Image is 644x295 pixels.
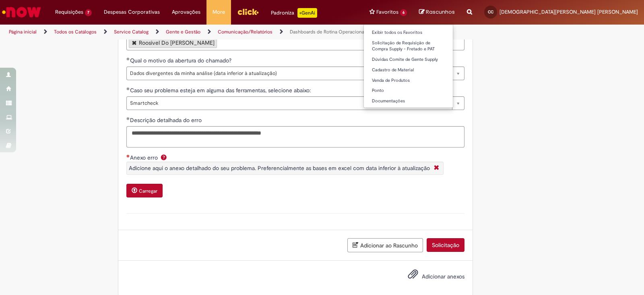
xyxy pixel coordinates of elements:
[54,29,97,35] a: Todos os Catálogos
[364,97,453,106] a: Documentações
[364,39,453,54] a: Solicitação de Requisição de Compra Supply - Fretado e PAT
[9,29,37,35] a: Página inicial
[130,67,448,80] span: Dados divergentes da minha análise (data inferior à atualização)
[55,8,83,16] span: Requisições
[364,55,453,64] a: Dúvidas Comite de Gente Supply
[237,6,259,18] img: click_logo_yellow_360x200.png
[426,8,455,16] span: Rascunhos
[364,66,453,75] a: Cadastro de Material
[130,116,203,124] span: Descrição detalhada do erro
[104,8,160,16] span: Despesas Corporativas
[126,57,130,60] span: Obrigatório Preenchido
[488,9,493,15] span: CC
[364,28,453,37] a: Exibir todos os Favoritos
[126,87,130,90] span: Obrigatório Preenchido
[347,238,423,252] button: Adicionar ao Rascunho
[427,238,464,252] button: Solicitação
[159,154,169,160] span: Ajuda para Anexo erro
[172,8,200,16] span: Aprovações
[500,8,638,15] span: [DEMOGRAPHIC_DATA][PERSON_NAME] [PERSON_NAME]
[422,273,464,280] span: Adicionar anexos
[129,164,430,172] span: Adicione aqui o anexo detalhado do seu problema. Preferencialmente as bases em excel com data inf...
[1,4,42,20] img: ServiceNow
[6,25,423,39] ul: Trilhas de página
[271,8,317,18] div: Padroniza
[126,184,163,197] button: Carregar anexo de Anexo erro Required
[126,154,130,158] span: Necessários
[130,97,448,110] span: Smartcheck
[130,57,233,64] span: Qual o motivo da abertura do chamado?
[218,29,272,35] a: Comunicação/Relatórios
[376,8,398,16] span: Favoritos
[126,117,130,120] span: Obrigatório Preenchido
[85,9,92,16] span: 7
[132,40,137,45] a: Remover Roosivel Do Carmo Silva de Quem é o ID Impactado?
[364,76,453,85] a: Venda de Produtos
[114,29,149,35] a: Service Catalog
[139,40,215,46] div: Roosivel Do [PERSON_NAME]
[166,29,200,35] a: Gente e Gestão
[364,86,453,95] a: Ponto
[363,24,453,108] ul: Favoritos
[139,188,157,194] small: Carregar
[419,8,455,16] a: Rascunhos
[432,164,441,172] i: Fechar More information Por question_anexo_erro
[400,9,407,16] span: 6
[130,154,159,161] span: Anexo erro
[130,87,312,94] span: Caso seu problema esteja em alguma das ferramentas, selecione abaixo:
[213,8,225,16] span: More
[406,267,420,285] button: Adicionar anexos
[126,126,464,148] textarea: Descrição detalhada do erro
[297,8,317,18] p: +GenAi
[290,29,382,35] a: Dashboards de Rotina Operacional Supply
